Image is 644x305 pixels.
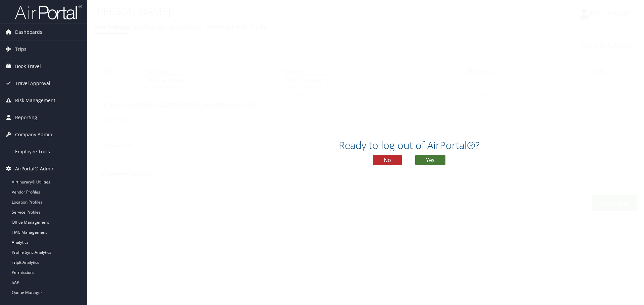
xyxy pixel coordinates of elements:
button: Yes [415,155,445,165]
span: Employee Tools [15,143,50,160]
span: Dashboards [15,24,42,41]
img: airportal-logo.png [15,4,82,20]
span: AirPortal® Admin [15,160,55,177]
span: Book Travel [15,58,41,75]
span: Risk Management [15,92,55,109]
span: Reporting [15,109,37,126]
span: Trips [15,41,26,58]
button: No [373,155,402,165]
span: Travel Approval [15,75,50,92]
span: Company Admin [15,126,52,143]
